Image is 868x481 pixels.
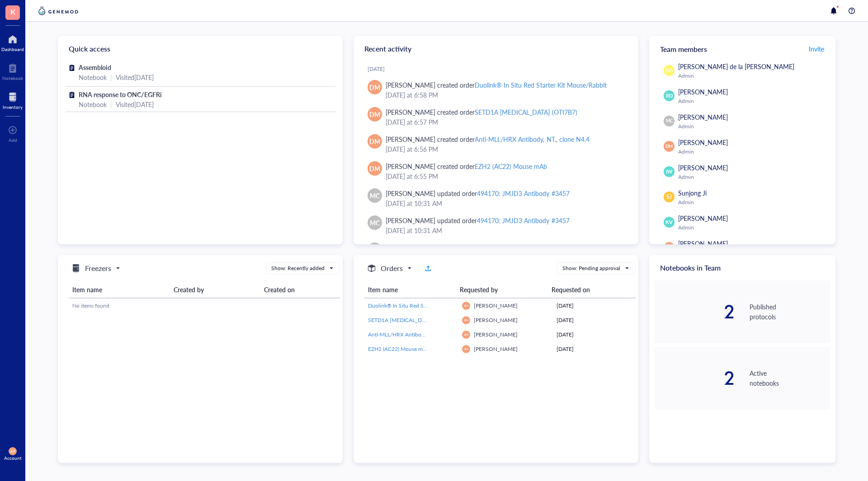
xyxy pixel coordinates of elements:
div: Duolink® In Situ Red Starter Kit Mouse/Rabbit [475,80,606,89]
span: DM [665,143,673,149]
div: Inventory [3,104,23,110]
span: RD [665,92,673,100]
span: DM [369,163,380,173]
div: [DATE] at 10:31 AM [386,198,624,208]
div: [DATE] [368,65,631,73]
div: Notebook [79,72,107,82]
div: [PERSON_NAME] created order [386,107,577,117]
a: EZH2 (AC22) Mouse mAb [368,345,455,353]
span: Anti-MLL/HRX Antibody, NT., clone N4.4 [368,331,467,338]
span: MC [665,117,673,124]
a: Inventory [3,90,23,110]
span: SJ [666,193,672,201]
span: [PERSON_NAME] [678,87,728,96]
div: [PERSON_NAME] created order [386,161,547,171]
span: DM [464,304,468,307]
h5: Orders [381,263,403,274]
th: Requested by [456,281,548,298]
th: Created by [170,281,260,298]
a: DM[PERSON_NAME] created orderEZH2 (AC22) Mouse mAb[DATE] at 6:55 PM [361,158,631,185]
div: [PERSON_NAME] updated order [386,215,570,225]
span: [PERSON_NAME] [474,302,518,309]
span: RNA response to ONC/EGFRi [79,90,162,99]
span: AP [666,243,673,252]
span: Sunjong Ji [678,188,707,197]
div: [DATE] [557,316,632,324]
a: DM[PERSON_NAME] created orderSETD1A [MEDICAL_DATA] (OTI7B7)[DATE] at 6:57 PM [361,103,631,131]
div: 2 [655,369,735,387]
span: KV [665,219,672,226]
img: genemod-logo [36,5,80,16]
div: Admin [678,123,826,130]
div: Admin [678,148,826,155]
span: DM [464,347,468,350]
div: [PERSON_NAME] created order [386,80,607,90]
span: MC [370,191,380,201]
div: [DATE] [557,331,632,339]
button: Invite [808,42,825,56]
div: Admin [678,224,826,231]
a: Anti-MLL/HRX Antibody, NT., clone N4.4 [368,331,455,339]
div: Quick access [58,36,343,61]
div: [DATE] [557,302,632,310]
a: MC[PERSON_NAME] updated order494170: JMJD3 Antibody #3457[DATE] at 10:31 AM [361,185,631,212]
span: JW [665,168,673,175]
th: Item name [69,281,170,298]
div: Visited [DATE] [116,72,154,82]
a: Dashboard [1,32,24,52]
h5: Freezers [85,263,111,274]
span: [PERSON_NAME] [474,345,518,353]
div: Published protocols [750,302,830,322]
span: Assembloid [79,63,111,72]
div: Admin [678,98,826,105]
span: SETD1A [MEDICAL_DATA] (OTI7B7) [368,316,456,324]
div: Notebook [79,99,107,109]
div: Active notebooks [750,368,830,388]
div: Admin [678,72,826,79]
div: [PERSON_NAME] updated order [386,188,570,198]
a: Duolink® In Situ Red Starter Kit Mouse/Rabbit [368,302,455,310]
span: EZH2 (AC22) Mouse mAb [368,345,429,353]
a: DM[PERSON_NAME] created orderDuolink® In Situ Red Starter Kit Mouse/Rabbit[DATE] at 6:58 PM [361,76,631,103]
div: [DATE] at 6:55 PM [386,171,624,181]
div: [DATE] at 6:57 PM [386,117,624,127]
span: DM [464,333,468,336]
th: Created on [260,281,340,298]
div: | [110,99,112,109]
span: [PERSON_NAME] [678,112,728,121]
div: Recent activity [354,36,638,61]
span: DM [369,82,380,92]
div: [DATE] at 6:56 PM [386,144,624,154]
span: K [10,6,15,17]
div: 2 [655,303,735,321]
span: DM [369,136,380,146]
th: Item name [364,281,456,298]
div: [PERSON_NAME] created order [386,134,590,144]
span: [PERSON_NAME] [678,214,728,223]
div: SETD1A [MEDICAL_DATA] (OTI7B7) [475,107,577,117]
div: Show: Pending approval [562,264,620,272]
div: Dashboard [1,47,24,52]
div: Team members [649,36,835,61]
span: DD [665,67,673,74]
div: Admin [678,173,826,181]
span: MC [370,218,380,228]
span: [PERSON_NAME] de la [PERSON_NAME] [678,62,794,71]
div: Visited [DATE] [116,99,154,109]
a: MC[PERSON_NAME] updated order494170: JMJD3 Antibody #3457[DATE] at 10:31 AM [361,212,631,239]
div: Anti-MLL/HRX Antibody, NT., clone N4.4 [475,135,589,144]
div: 494170: JMJD3 Antibody #3457 [477,216,569,225]
span: [PERSON_NAME] [474,316,518,324]
div: [DATE] [557,345,632,353]
div: No items found [72,302,336,310]
span: DM [464,318,468,322]
span: [PERSON_NAME] [678,239,728,248]
div: Account [4,455,22,461]
div: [DATE] at 6:58 PM [386,90,624,100]
span: AP [10,449,15,453]
div: Add [9,137,17,143]
span: DM [369,109,380,119]
div: EZH2 (AC22) Mouse mAb [475,162,547,171]
a: SETD1A [MEDICAL_DATA] (OTI7B7) [368,316,455,324]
